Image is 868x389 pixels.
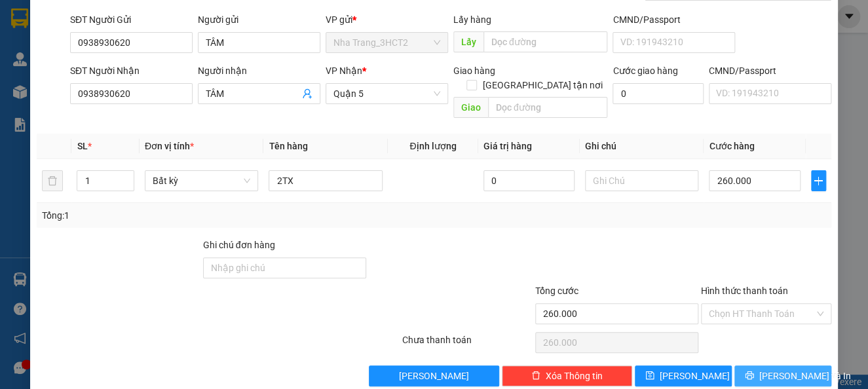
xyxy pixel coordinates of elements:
[302,88,312,99] span: user-add
[110,50,180,60] b: [DOMAIN_NAME]
[153,171,251,191] span: Bất kỳ
[812,176,825,186] span: plus
[477,78,607,92] span: [GEOGRAPHIC_DATA] tận nơi
[81,19,130,81] b: Gửi khách hàng
[269,170,383,191] input: VD: Bàn, Ghế
[70,64,193,78] div: SĐT Người Nhận
[613,65,677,76] label: Cước giao hàng
[269,141,307,151] span: Tên hàng
[453,97,488,118] span: Giao
[660,369,730,383] span: [PERSON_NAME]
[326,12,448,27] div: VP gửi
[635,365,732,386] button: save[PERSON_NAME]
[409,141,456,151] span: Định lượng
[488,97,608,118] input: Dọc đường
[535,286,578,296] span: Tổng cước
[580,134,704,159] th: Ghi chú
[453,14,491,25] span: Lấy hàng
[333,33,440,52] span: Nha Trang_3HCT2
[613,12,735,27] div: CMND/Passport
[333,84,440,103] span: Quận 5
[531,371,540,381] span: delete
[734,365,831,386] button: printer[PERSON_NAME] và In
[613,83,703,104] input: Cước giao hàng
[77,141,87,151] span: SL
[399,369,469,383] span: [PERSON_NAME]
[326,65,362,76] span: VP Nhận
[110,62,180,79] li: (c) 2017
[453,65,495,76] span: Giao hàng
[453,31,483,52] span: Lấy
[585,170,699,191] input: Ghi Chú
[546,369,603,383] span: Xóa Thông tin
[483,31,608,52] input: Dọc đường
[42,170,63,191] button: delete
[203,240,275,250] label: Ghi chú đơn hàng
[401,333,534,356] div: Chưa thanh toán
[369,365,499,386] button: [PERSON_NAME]
[811,170,826,191] button: plus
[709,141,754,151] span: Cước hàng
[745,371,754,381] span: printer
[701,286,788,296] label: Hình thức thanh toán
[70,12,193,27] div: SĐT Người Gửi
[198,12,320,27] div: Người gửi
[203,257,366,278] input: Ghi chú đơn hàng
[483,170,575,191] input: 0
[142,16,174,48] img: logo.jpg
[145,141,194,151] span: Đơn vị tính
[709,64,831,78] div: CMND/Passport
[16,84,72,169] b: Phương Nam Express
[483,141,532,151] span: Giá trị hàng
[759,369,851,383] span: [PERSON_NAME] và In
[198,64,320,78] div: Người nhận
[42,208,336,223] div: Tổng: 1
[502,365,632,386] button: deleteXóa Thông tin
[645,371,654,381] span: save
